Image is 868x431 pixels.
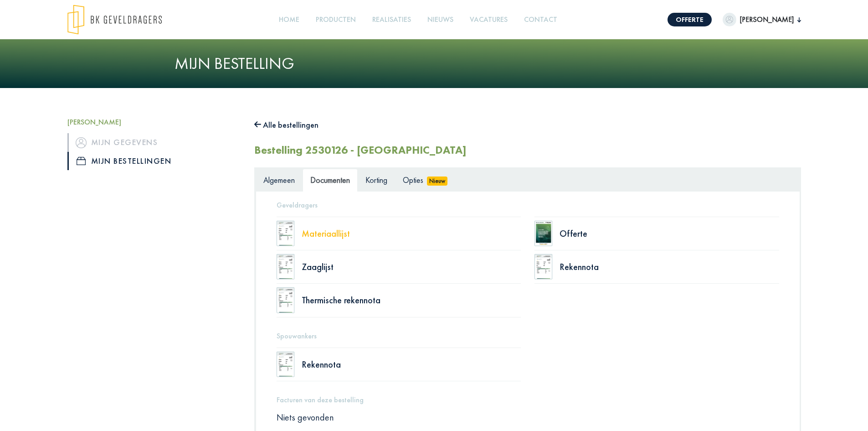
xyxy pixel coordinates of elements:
[277,254,295,280] img: doc
[67,133,241,151] a: iconMijn gegevens
[310,175,350,185] span: Documenten
[175,54,694,73] h1: Mijn bestelling
[534,254,553,280] img: doc
[277,201,779,209] h5: Geveldragers
[277,352,295,377] img: doc
[560,229,779,238] div: Offerte
[67,152,241,170] a: iconMijn bestellingen
[427,177,448,186] span: Nieuw
[277,395,779,404] h5: Facturen van deze bestelling
[302,229,521,238] div: Materiaallijst
[277,221,295,246] img: doc
[560,262,779,271] div: Rekennota
[424,10,457,30] a: Nieuws
[736,14,797,25] span: [PERSON_NAME]
[302,360,521,369] div: Rekennota
[270,411,786,423] div: Niets gevonden
[302,296,521,305] div: Thermische rekennota
[67,118,241,126] h5: [PERSON_NAME]
[312,10,360,30] a: Producten
[275,10,303,30] a: Home
[723,13,801,26] button: [PERSON_NAME]
[302,262,521,271] div: Zaaglijst
[67,5,162,35] img: logo
[403,175,423,185] span: Opties
[76,137,87,148] img: icon
[466,10,511,30] a: Vacatures
[277,332,779,340] h5: Spouwankers
[365,175,387,185] span: Korting
[534,221,553,246] img: doc
[263,175,295,185] span: Algemeen
[723,13,736,26] img: dummypic.png
[277,287,295,313] img: doc
[254,144,467,157] h2: Bestelling 2530126 - [GEOGRAPHIC_DATA]
[254,118,319,132] button: Alle bestellingen
[77,157,86,165] img: icon
[256,169,800,191] ul: Tabs
[369,10,415,30] a: Realisaties
[520,10,561,30] a: Contact
[668,13,712,26] a: Offerte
